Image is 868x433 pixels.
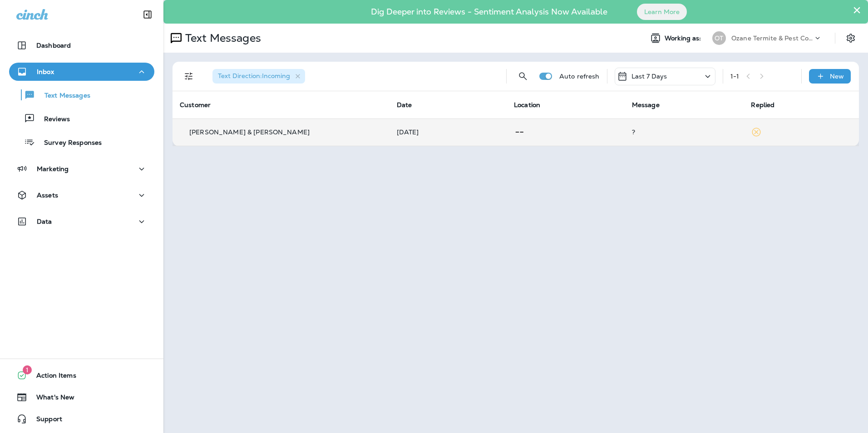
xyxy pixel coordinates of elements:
[212,69,305,84] div: Text Direction:Incoming
[37,218,52,225] p: Data
[9,160,154,178] button: Marketing
[853,3,861,17] button: Close
[345,10,634,13] p: Dig Deeper into Reviews - Sentiment Analysis Now Available
[9,388,154,406] button: What's New
[665,34,703,42] span: Working as:
[180,67,198,85] button: Filters
[9,109,154,128] button: Reviews
[27,394,74,404] span: What's New
[712,31,726,45] div: OT
[35,92,90,100] p: Text Messages
[9,63,154,81] button: Inbox
[397,128,499,136] p: Sep 26, 2025 11:43 AM
[9,85,154,104] button: Text Messages
[37,165,69,172] p: Marketing
[9,36,154,54] button: Dashboard
[27,415,62,426] span: Support
[9,186,154,204] button: Assets
[9,410,154,428] button: Support
[37,68,54,75] p: Inbox
[730,73,739,80] div: 1 - 1
[182,31,261,45] p: Text Messages
[9,366,154,384] button: 1Action Items
[731,34,813,42] p: Ozane Termite & Pest Control
[843,30,859,46] button: Settings
[559,73,600,80] p: Auto refresh
[35,115,70,124] p: Reviews
[637,4,687,20] button: Learn More
[27,372,76,383] span: Action Items
[180,101,211,109] span: Customer
[514,67,532,85] button: Search Messages
[751,101,774,109] span: Replied
[632,101,660,109] span: Message
[632,128,737,136] div: ?
[9,212,154,231] button: Data
[9,133,154,152] button: Survey Responses
[514,101,540,109] span: Location
[23,365,32,374] span: 1
[37,192,58,199] p: Assets
[397,101,412,109] span: Date
[218,72,290,80] span: Text Direction : Incoming
[36,42,71,49] p: Dashboard
[135,5,160,24] button: Collapse Sidebar
[830,73,844,80] p: New
[631,73,667,80] p: Last 7 Days
[35,139,102,148] p: Survey Responses
[189,128,310,136] p: [PERSON_NAME] & [PERSON_NAME]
